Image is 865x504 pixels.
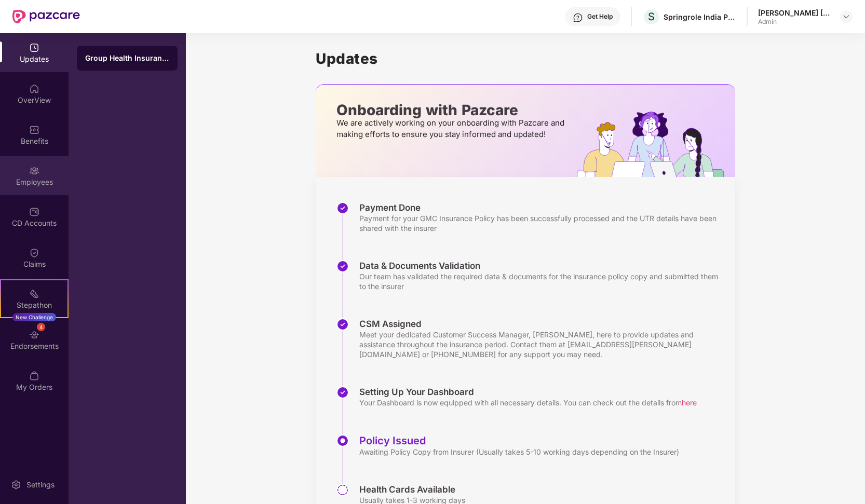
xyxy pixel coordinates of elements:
[336,117,567,140] p: We are actively working on your onboarding with Pazcare and making efforts to ensure you stay inf...
[12,313,56,321] div: New Challenge
[29,166,39,176] img: svg+xml;base64,PHN2ZyBpZD0iRW1wbG95ZWVzIiB4bWxucz0iaHR0cDovL3d3dy53My5vcmcvMjAwMC9zdmciIHdpZHRoPS...
[1,300,67,310] div: Stepathon
[573,12,583,23] img: svg+xml;base64,PHN2ZyBpZD0iSGVscC0zMngzMiIgeG1sbnM9Imh0dHA6Ly93d3cudzMub3JnLzIwMDAvc3ZnIiB3aWR0aD...
[359,447,679,457] div: Awaiting Policy Copy from Insurer (Usually takes 5-10 working days depending on the Insurer)
[336,260,349,273] img: svg+xml;base64,PHN2ZyBpZD0iU3RlcC1Eb25lLTMyeDMyIiB4bWxucz0iaHR0cDovL3d3dy53My5vcmcvMjAwMC9zdmciIH...
[359,398,697,407] div: Your Dashboard is now equipped with all necessary details. You can check out the details from
[29,248,39,258] img: svg+xml;base64,PHN2ZyBpZD0iQ2xhaW0iIHhtbG5zPSJodHRwOi8vd3d3LnczLm9yZy8yMDAwL3N2ZyIgd2lkdGg9IjIwIi...
[37,323,45,331] div: 4
[359,330,725,359] div: Meet your dedicated Customer Success Manager, [PERSON_NAME], here to provide updates and assistan...
[85,53,169,63] div: Group Health Insurance
[359,271,725,291] div: Our team has validated the required data & documents for the insurance policy copy and submitted ...
[336,386,349,399] img: svg+xml;base64,PHN2ZyBpZD0iU3RlcC1Eb25lLTMyeDMyIiB4bWxucz0iaHR0cDovL3d3dy53My5vcmcvMjAwMC9zdmciIH...
[336,202,349,214] img: svg+xml;base64,PHN2ZyBpZD0iU3RlcC1Eb25lLTMyeDMyIiB4bWxucz0iaHR0cDovL3d3dy53My5vcmcvMjAwMC9zdmciIH...
[29,125,39,135] img: svg+xml;base64,PHN2ZyBpZD0iQmVuZWZpdHMiIHhtbG5zPSJodHRwOi8vd3d3LnczLm9yZy8yMDAwL3N2ZyIgd2lkdGg9Ij...
[23,480,58,490] div: Settings
[682,398,697,407] span: here
[29,43,39,53] img: svg+xml;base64,PHN2ZyBpZD0iVXBkYXRlZCIgeG1sbnM9Imh0dHA6Ly93d3cudzMub3JnLzIwMDAvc3ZnIiB3aWR0aD0iMj...
[577,112,735,177] img: hrOnboarding
[29,207,39,217] img: svg+xml;base64,PHN2ZyBpZD0iQ0RfQWNjb3VudHMiIGRhdGEtbmFtZT0iQ0QgQWNjb3VudHMiIHhtbG5zPSJodHRwOi8vd3...
[758,8,831,18] div: [PERSON_NAME] [PERSON_NAME]
[29,330,39,340] img: svg+xml;base64,PHN2ZyBpZD0iRW5kb3JzZW1lbnRzIiB4bWxucz0iaHR0cDovL3d3dy53My5vcmcvMjAwMC9zdmciIHdpZH...
[12,10,80,23] img: New Pazcare Logo
[29,84,39,94] img: svg+xml;base64,PHN2ZyBpZD0iSG9tZSIgeG1sbnM9Imh0dHA6Ly93d3cudzMub3JnLzIwMDAvc3ZnIiB3aWR0aD0iMjAiIG...
[359,260,725,271] div: Data & Documents Validation
[336,434,349,447] img: svg+xml;base64,PHN2ZyBpZD0iU3RlcC1BY3RpdmUtMzJ4MzIiIHhtbG5zPSJodHRwOi8vd3d3LnczLm9yZy8yMDAwL3N2Zy...
[648,10,655,23] span: S
[359,484,465,495] div: Health Cards Available
[359,318,725,330] div: CSM Assigned
[336,484,349,496] img: svg+xml;base64,PHN2ZyBpZD0iU3RlcC1QZW5kaW5nLTMyeDMyIiB4bWxucz0iaHR0cDovL3d3dy53My5vcmcvMjAwMC9zdm...
[316,50,735,67] h1: Updates
[336,318,349,331] img: svg+xml;base64,PHN2ZyBpZD0iU3RlcC1Eb25lLTMyeDMyIiB4bWxucz0iaHR0cDovL3d3dy53My5vcmcvMjAwMC9zdmciIH...
[359,213,725,233] div: Payment for your GMC Insurance Policy has been successfully processed and the UTR details have be...
[842,12,850,21] img: svg+xml;base64,PHN2ZyBpZD0iRHJvcGRvd24tMzJ4MzIiIHhtbG5zPSJodHRwOi8vd3d3LnczLm9yZy8yMDAwL3N2ZyIgd2...
[359,434,679,447] div: Policy Issued
[587,12,613,21] div: Get Help
[29,371,39,381] img: svg+xml;base64,PHN2ZyBpZD0iTXlfT3JkZXJzIiBkYXRhLW5hbWU9Ik15IE9yZGVycyIgeG1sbnM9Imh0dHA6Ly93d3cudz...
[29,289,39,299] img: svg+xml;base64,PHN2ZyB4bWxucz0iaHR0cDovL3d3dy53My5vcmcvMjAwMC9zdmciIHdpZHRoPSIyMSIgaGVpZ2h0PSIyMC...
[359,202,725,213] div: Payment Done
[359,386,697,398] div: Setting Up Your Dashboard
[758,18,831,26] div: Admin
[11,480,21,490] img: svg+xml;base64,PHN2ZyBpZD0iU2V0dGluZy0yMHgyMCIgeG1sbnM9Imh0dHA6Ly93d3cudzMub3JnLzIwMDAvc3ZnIiB3aW...
[336,105,567,115] p: Onboarding with Pazcare
[664,12,736,22] div: Springrole India Private Limited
